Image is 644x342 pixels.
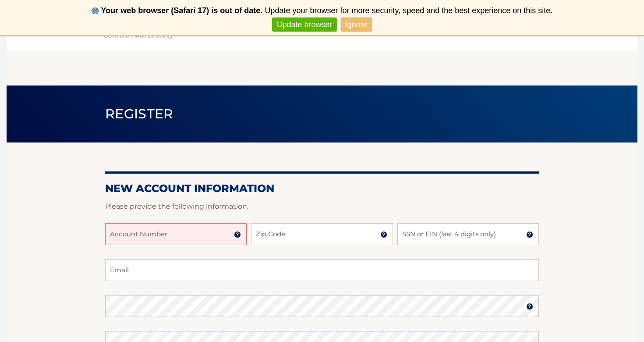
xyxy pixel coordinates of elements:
input: Email [105,259,539,281]
input: SSN or EIN (last 4 digits only) [397,223,539,245]
a: Update browser [272,18,336,32]
span: Update your browser for more security, speed and the best experience on this site. [265,6,552,15]
input: Account Number [105,223,247,245]
b: Your web browser (Safari 17) is out of date. [101,6,263,15]
img: tooltip.svg [526,231,533,238]
img: tooltip.svg [380,231,387,238]
img: tooltip.svg [526,303,533,310]
img: tooltip.svg [234,231,241,238]
p: Please provide the following information. [105,200,539,213]
span: Register [105,106,173,122]
input: Zip Code [251,223,393,245]
h2: New Account Information [105,182,539,195]
a: Ignore [341,18,372,32]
